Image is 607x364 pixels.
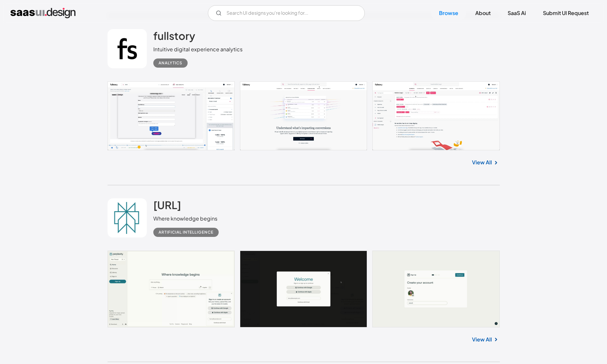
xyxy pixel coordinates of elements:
[431,6,466,20] a: Browse
[472,336,492,343] a: View All
[153,215,224,223] div: Where knowledge begins
[153,198,181,211] h2: [URL]
[153,29,195,42] h2: fullstory
[467,6,498,20] a: About
[10,8,76,18] a: home
[535,6,597,20] a: Submit UI Request
[153,45,243,53] div: Intuitive digital experience analytics
[159,59,182,67] div: Analytics
[472,158,492,166] a: View All
[208,5,365,21] input: Search UI designs you're looking for...
[153,29,195,45] a: fullstory
[500,6,534,20] a: SaaS Ai
[159,228,213,236] div: Artificial Intelligence
[153,198,181,215] a: [URL]
[208,5,365,21] form: Email Form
